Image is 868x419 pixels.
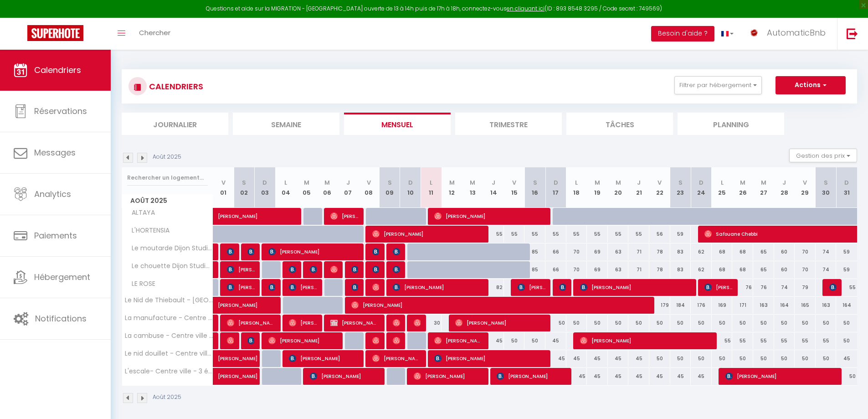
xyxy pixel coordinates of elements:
div: 70 [795,261,816,278]
th: 08 [359,167,380,208]
span: [PERSON_NAME] [580,279,692,296]
a: [PERSON_NAME] [213,243,218,261]
div: 45 [628,350,649,367]
abbr: V [367,178,371,187]
th: 20 [608,167,629,208]
div: 55 [795,332,816,349]
div: 70 [566,261,587,278]
div: 70 [566,243,587,260]
div: 55 [566,226,587,243]
span: Le moutarde Dijon Studios [123,243,215,253]
div: 63 [608,243,629,260]
span: [PERSON_NAME] [268,279,275,296]
th: 11 [421,167,442,208]
div: 50 [712,315,733,331]
span: LE ROSE [123,279,158,289]
li: Planning [678,113,784,135]
abbr: S [533,178,537,187]
div: 179 [649,297,670,314]
span: Le nid douillet - Centre ville - 3 étoiles [123,350,215,357]
span: Réservations [34,105,87,117]
button: Filtrer par hébergement [674,76,762,94]
span: [PERSON_NAME] [393,332,400,349]
div: 74 [816,243,837,260]
div: 78 [649,243,670,260]
div: 82 [483,279,504,296]
th: 19 [587,167,608,208]
span: [PERSON_NAME] [414,367,483,385]
div: 55 [545,226,566,243]
abbr: M [304,178,309,187]
div: 45 [836,350,857,367]
div: 50 [712,350,733,367]
th: 23 [670,167,691,208]
div: 45 [670,368,691,385]
div: 45 [545,350,566,367]
div: 45 [691,368,712,385]
div: 45 [566,368,587,385]
div: 83 [670,261,691,278]
div: 50 [691,315,712,331]
div: 85 [524,243,545,260]
abbr: V [221,178,226,187]
abbr: D [844,178,849,187]
abbr: M [470,178,475,187]
li: Semaine [233,113,339,135]
span: [PERSON_NAME] [289,314,317,331]
th: 24 [691,167,712,208]
div: 50 [816,315,837,331]
div: 171 [732,297,753,314]
span: [PERSON_NAME] [455,314,546,331]
span: [PERSON_NAME] [372,243,379,260]
th: 15 [504,167,525,208]
abbr: S [388,178,392,187]
div: 45 [545,332,566,349]
div: 55 [524,226,545,243]
div: 164 [836,297,857,314]
li: Mensuel [344,113,451,135]
span: [PERSON_NAME] [518,279,545,296]
th: 02 [234,167,255,208]
th: 01 [213,167,234,208]
div: 50 [524,332,545,349]
div: 66 [545,261,566,278]
div: 55 [483,226,504,243]
th: 03 [255,167,276,208]
div: 68 [712,261,733,278]
span: [PERSON_NAME] [434,207,546,225]
div: 50 [608,315,629,331]
div: 59 [836,261,857,278]
abbr: V [512,178,516,187]
a: en cliquant ici [507,5,544,12]
th: 31 [836,167,857,208]
div: 69 [587,243,608,260]
div: 55 [712,332,733,349]
th: 14 [483,167,504,208]
a: Chercher [132,18,177,50]
th: 10 [400,167,421,208]
p: Août 2025 [153,153,181,161]
span: [PERSON_NAME] [434,350,546,367]
span: Août 2025 [122,194,213,207]
div: 50 [774,315,795,331]
span: [PERSON_NAME] [227,314,276,331]
div: 163 [816,297,837,314]
div: 65 [753,261,774,278]
span: La cambuse - Centre ville - 3 étoiles [123,332,215,339]
span: [PERSON_NAME] [247,243,254,260]
abbr: J [782,178,786,187]
div: 59 [836,243,857,260]
div: 71 [628,261,649,278]
img: logout [847,28,858,39]
div: 76 [753,279,774,296]
div: 50 [504,332,525,349]
th: 21 [628,167,649,208]
div: 30 [421,315,442,331]
div: 165 [795,297,816,314]
div: 45 [483,332,504,349]
div: 45 [649,368,670,385]
span: [PERSON_NAME] [330,207,358,225]
abbr: M [324,178,330,187]
div: 45 [608,350,629,367]
span: [PERSON_NAME] [434,332,483,349]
